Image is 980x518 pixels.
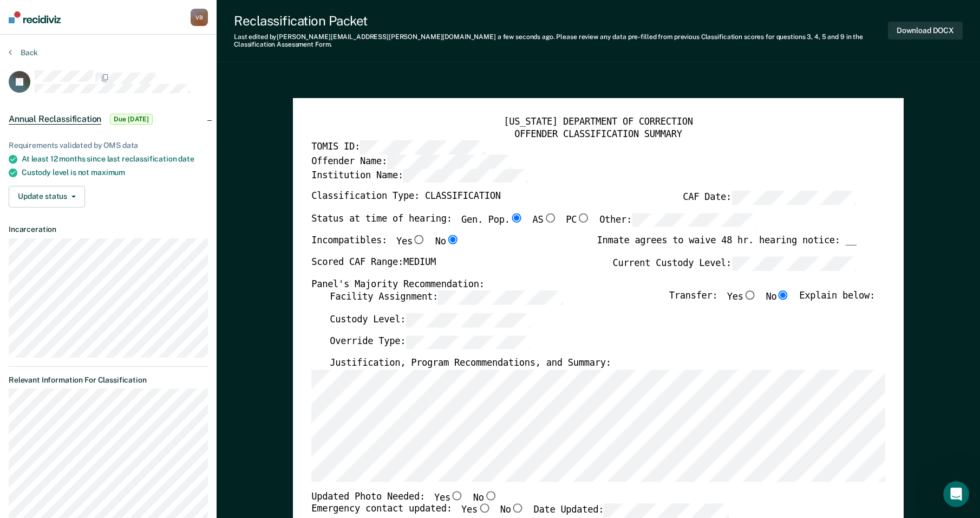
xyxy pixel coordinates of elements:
label: Override Type: [330,335,531,349]
input: Facility Assignment: [438,290,563,305]
img: Recidiviz [9,11,61,23]
div: Last edited by [PERSON_NAME][EMAIL_ADDRESS][PERSON_NAME][DOMAIN_NAME] . Please review any data pr... [234,33,888,49]
input: Yes [743,290,757,300]
label: Custody Level: [330,313,531,327]
input: Other: [632,213,757,227]
input: No [446,235,460,244]
input: Current Custody Level: [731,256,857,270]
input: AS [544,213,557,222]
input: Yes [413,235,426,244]
label: CAF Date: [683,191,857,205]
iframe: Intercom live chat [943,481,969,507]
label: No [500,504,525,518]
div: OFFENDER CLASSIFICATION SUMMARY [311,128,885,140]
input: PC [577,213,590,222]
div: V B [191,9,208,26]
input: No [776,290,790,300]
label: Yes [396,235,426,248]
label: No [473,491,498,504]
div: Status at time of hearing: [311,213,757,235]
input: Override Type: [406,335,531,349]
div: Incompatibles: [311,235,459,256]
button: Back [9,48,38,57]
div: Panel's Majority Recommendation: [311,279,857,290]
button: VB [191,9,208,26]
button: Download DOCX [888,22,963,40]
label: Date Updated: [533,504,729,518]
span: maximum [91,168,125,177]
label: No [435,235,460,248]
label: Yes [727,290,757,305]
input: Offender Name: [387,154,512,169]
div: Custody level is not [22,168,208,177]
input: Yes [450,491,464,500]
span: Due [DATE] [110,114,153,125]
button: Update status [9,186,85,208]
label: Yes [434,491,464,504]
div: Updated Photo Needed: [311,491,497,504]
label: Current Custody Level: [612,256,856,270]
input: No [484,491,498,500]
label: Yes [461,504,491,518]
div: Transfer: Explain below: [669,290,875,313]
span: a few seconds ago [498,33,553,41]
dt: Relevant Information For Classification [9,375,208,385]
label: Scored CAF Range: MEDIUM [311,256,436,270]
label: Classification Type: CLASSIFICATION [311,191,501,205]
input: Date Updated: [604,504,729,518]
div: [US_STATE] DEPARTMENT OF CORRECTION [311,116,885,128]
input: No [511,504,525,513]
dt: Incarceration [9,225,208,234]
span: Annual Reclassification [9,114,101,125]
input: Yes [478,504,491,513]
label: AS [533,213,557,227]
label: No [766,290,790,305]
label: Institution Name: [311,169,528,183]
input: Custody Level: [406,313,531,327]
input: CAF Date: [731,191,857,205]
span: date [178,154,194,163]
input: TOMIS ID: [360,140,485,154]
label: TOMIS ID: [311,140,485,154]
div: Requirements validated by OMS data [9,141,208,150]
input: Gen. Pop. [510,213,524,222]
label: Other: [599,213,757,227]
input: Institution Name: [403,169,528,183]
div: At least 12 months since last reclassification [22,154,208,164]
label: Facility Assignment: [330,290,563,305]
label: Gen. Pop. [461,213,524,227]
label: Justification, Program Recommendations, and Summary: [330,357,611,369]
div: Reclassification Packet [234,13,888,29]
label: PC [566,213,590,227]
label: Offender Name: [311,154,512,169]
div: Inmate agrees to waive 48 hr. hearing notice: __ [597,235,856,256]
